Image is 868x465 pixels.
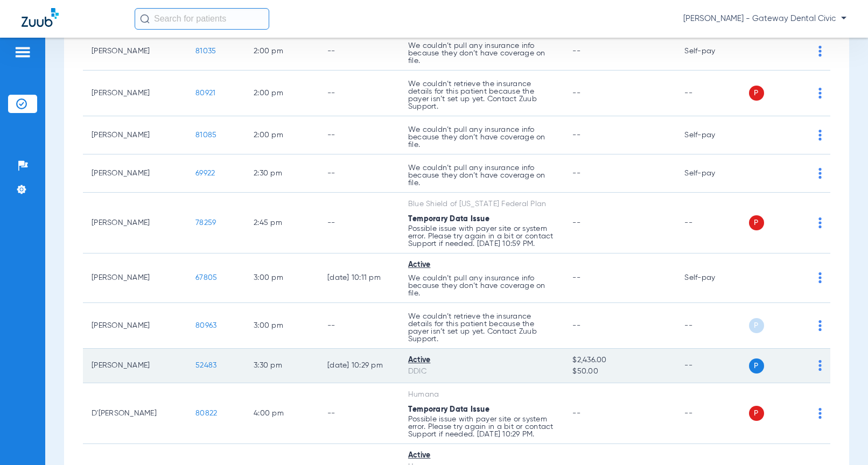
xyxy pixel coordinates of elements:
[408,366,555,377] div: DDIC
[319,32,400,71] td: --
[683,13,846,24] span: [PERSON_NAME] - Gateway Dental Civic
[319,253,400,303] td: [DATE] 10:11 PM
[749,215,764,230] span: P
[408,126,555,149] p: We couldn’t pull any insurance info because they don’t have coverage on file.
[676,193,748,253] td: --
[676,253,748,303] td: Self-pay
[572,219,580,227] span: --
[319,154,400,193] td: --
[22,8,59,27] img: Zuub Logo
[195,274,217,281] span: 67805
[245,193,319,253] td: 2:45 PM
[676,154,748,193] td: Self-pay
[572,89,580,97] span: --
[749,358,764,374] span: P
[814,413,868,465] iframe: Chat Widget
[749,318,764,333] span: P
[408,199,555,210] div: Blue Shield of [US_STATE] Federal Plan
[245,383,319,444] td: 4:00 PM
[195,170,215,177] span: 69922
[195,219,216,227] span: 78259
[408,355,555,366] div: Active
[83,32,187,71] td: [PERSON_NAME]
[408,415,555,438] p: Possible issue with payer site or system error. Please try again in a bit or contact Support if n...
[195,131,216,139] span: 81085
[319,303,400,349] td: --
[818,46,822,57] img: group-dot-blue.svg
[319,383,400,444] td: --
[408,215,489,223] span: Temporary Data Issue
[83,349,187,383] td: [PERSON_NAME]
[140,14,150,24] img: Search Icon
[408,225,555,248] p: Possible issue with payer site or system error. Please try again in a bit or contact Support if n...
[319,349,400,383] td: [DATE] 10:29 PM
[245,253,319,303] td: 3:00 PM
[408,313,555,343] p: We couldn’t retrieve the insurance details for this patient because the payer isn’t set up yet. C...
[83,154,187,193] td: [PERSON_NAME]
[195,410,217,417] span: 80822
[572,355,667,366] span: $2,436.00
[572,47,580,55] span: --
[818,168,822,179] img: group-dot-blue.svg
[83,71,187,116] td: [PERSON_NAME]
[408,259,555,271] div: Active
[818,130,822,140] img: group-dot-blue.svg
[195,89,215,97] span: 80921
[135,8,269,30] input: Search for patients
[818,217,822,228] img: group-dot-blue.svg
[408,42,555,65] p: We couldn’t pull any insurance info because they don’t have coverage on file.
[572,322,580,329] span: --
[245,32,319,71] td: 2:00 PM
[83,116,187,154] td: [PERSON_NAME]
[749,406,764,421] span: P
[676,349,748,383] td: --
[245,154,319,193] td: 2:30 PM
[319,116,400,154] td: --
[676,32,748,71] td: Self-pay
[572,274,580,281] span: --
[572,410,580,417] span: --
[572,170,580,177] span: --
[83,253,187,303] td: [PERSON_NAME]
[749,86,764,101] span: P
[408,450,555,461] div: Active
[195,47,216,55] span: 81035
[14,46,31,59] img: hamburger-icon
[408,406,489,413] span: Temporary Data Issue
[245,349,319,383] td: 3:30 PM
[572,131,580,139] span: --
[818,272,822,283] img: group-dot-blue.svg
[572,366,667,377] span: $50.00
[818,360,822,371] img: group-dot-blue.svg
[245,303,319,349] td: 3:00 PM
[818,320,822,331] img: group-dot-blue.svg
[195,322,216,329] span: 80963
[245,116,319,154] td: 2:00 PM
[83,303,187,349] td: [PERSON_NAME]
[676,383,748,444] td: --
[818,408,822,419] img: group-dot-blue.svg
[245,71,319,116] td: 2:00 PM
[676,116,748,154] td: Self-pay
[408,389,555,400] div: Humana
[408,80,555,110] p: We couldn’t retrieve the insurance details for this patient because the payer isn’t set up yet. C...
[676,71,748,116] td: --
[408,274,555,297] p: We couldn’t pull any insurance info because they don’t have coverage on file.
[818,88,822,98] img: group-dot-blue.svg
[408,164,555,187] p: We couldn’t pull any insurance info because they don’t have coverage on file.
[83,193,187,253] td: [PERSON_NAME]
[195,362,216,369] span: 52483
[676,303,748,349] td: --
[319,193,400,253] td: --
[83,383,187,444] td: D'[PERSON_NAME]
[319,71,400,116] td: --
